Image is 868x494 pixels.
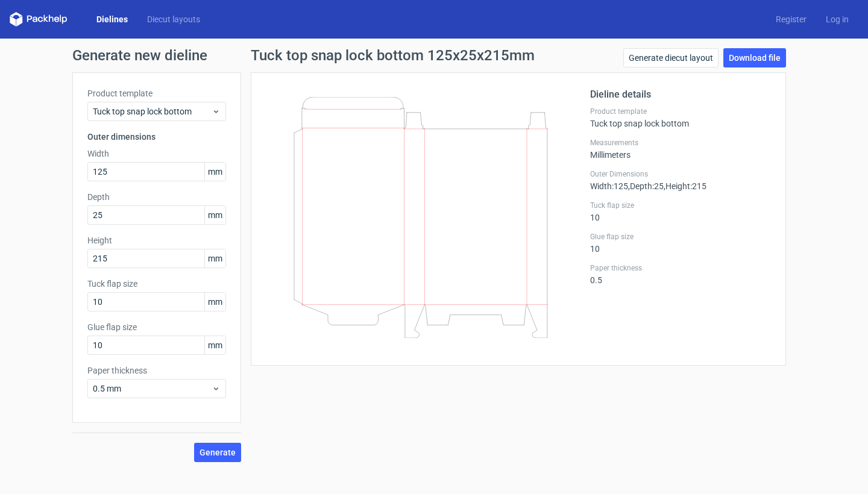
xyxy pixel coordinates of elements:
div: 0.5 [590,263,771,285]
span: , Depth : 25 [628,181,664,191]
label: Paper thickness [590,263,771,273]
a: Log in [816,13,858,25]
h1: Generate new dieline [72,48,796,63]
label: Tuck flap size [590,201,771,210]
label: Tuck flap size [87,278,226,290]
div: Millimeters [590,138,771,160]
span: mm [204,249,225,267]
label: Outer Dimensions [590,169,771,179]
button: Generate [194,443,241,462]
label: Paper thickness [87,364,226,377]
span: mm [204,163,225,181]
span: mm [204,206,225,224]
label: Product template [590,107,771,116]
h1: Tuck top snap lock bottom 125x25x215mm [251,48,535,63]
label: Measurements [590,138,771,148]
span: mm [204,293,225,311]
div: 10 [590,201,771,222]
span: mm [204,336,225,354]
label: Depth [87,191,226,203]
a: Generate diecut layout [623,48,719,67]
span: Tuck top snap lock bottom [93,105,212,117]
span: Generate [200,448,236,457]
label: Glue flap size [87,321,226,333]
h2: Dieline details [590,87,771,102]
a: Register [766,13,816,25]
label: Glue flap size [590,232,771,242]
a: Download file [723,48,786,67]
a: Diecut layouts [137,13,210,25]
div: 10 [590,232,771,254]
span: , Height : 215 [664,181,706,191]
label: Height [87,234,226,246]
label: Product template [87,87,226,99]
span: 0.5 mm [93,383,212,395]
label: Width [87,148,226,160]
a: Dielines [87,13,137,25]
span: Width : 125 [590,181,628,191]
h3: Outer dimensions [87,131,226,143]
div: Tuck top snap lock bottom [590,107,771,128]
